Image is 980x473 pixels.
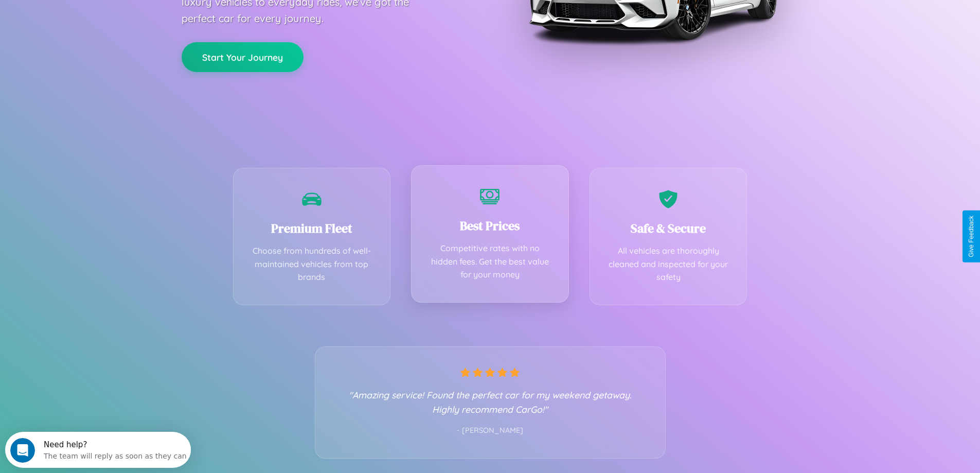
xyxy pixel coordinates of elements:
[427,242,553,282] p: Competitive rates with no hidden fees. Get the best value for your money
[39,9,182,17] div: Need help?
[605,244,732,284] p: All vehicles are thoroughly cleaned and inspected for your safety
[10,438,35,463] iframe: Intercom live chat
[182,42,304,72] button: Start Your Journey
[605,220,732,237] h3: Safe & Secure
[5,432,191,468] iframe: Intercom live chat discovery launcher
[249,244,375,284] p: Choose from hundreds of well-maintained vehicles from top brands
[4,4,191,32] div: Open Intercom Messenger
[968,216,975,257] div: Give Feedback
[427,217,553,234] h3: Best Prices
[336,388,645,416] p: "Amazing service! Found the perfect car for my weekend getaway. Highly recommend CarGo!"
[39,17,182,28] div: The team will reply as soon as they can
[249,220,375,237] h3: Premium Fleet
[336,424,645,437] p: - [PERSON_NAME]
